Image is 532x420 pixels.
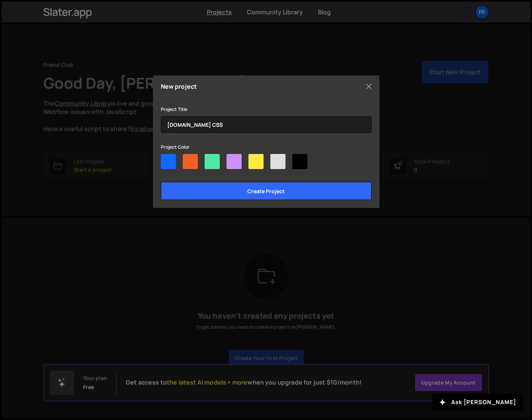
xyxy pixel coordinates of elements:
h5: New project [161,83,197,89]
label: Project Title [161,106,188,113]
input: Create project [161,182,372,200]
button: Ask [PERSON_NAME] [432,394,523,411]
button: Close [363,81,375,92]
input: Project name [161,116,372,133]
label: Project Color [161,143,190,151]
